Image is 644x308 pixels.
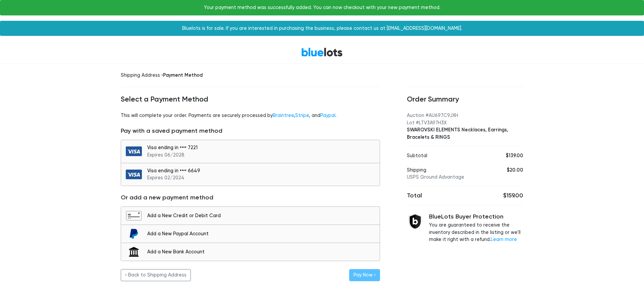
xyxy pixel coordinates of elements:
div: Add a New Credit or Debit Card [147,212,376,220]
h4: Order Summary [407,95,523,104]
h5: BlueLots Buyer Protection [429,213,523,221]
span: Payment Method [163,72,203,78]
h5: Or add a new payment method [121,194,380,201]
div: You are guaranteed to receive the inventory described in the listing or we'll make it right with ... [429,213,523,243]
a: Learn more [491,237,517,242]
span: Expires 02/2024 [147,175,184,181]
div: $20.00 [491,167,523,174]
a: Stripe [295,113,309,118]
img: bank_building-47134c95dd6db366968c74e7de1e0c8476399df1e88d702a15913f4c9ea43779.svg [126,247,142,257]
div: $139.00 [491,152,523,160]
img: credit_card4-aa67a425a2d22b74fb5ad9a7b6498f45fc14ea0603bbdb5b951528953f6bd625.svg [126,211,142,221]
button: Visa ending in •••• 7221 Expires 06/2028 [121,140,380,163]
a: ‹ Back to Shipping Address [121,269,191,281]
div: Visa ending in •••• 7221 [147,144,376,159]
img: visa-751c4b62a0d41106b8e9c576cbc0dd8204441fef9625e62f6b0c62b28c43993a.svg [126,170,142,179]
div: Shipping Address › [121,72,380,79]
button: Visa ending in •••• 6649 Expires 02/2024 [121,163,380,186]
img: paypal-e45154e64af83914f1bfc5ccaef5e45ad9219bcc487a140f8d53ba0aa7adc10c.svg [126,229,142,239]
div: SWAROVSKI ELEMENTS Necklaces, Earrings, Bracelets & RINGS [407,126,523,141]
button: Pay Now › [349,269,380,281]
div: Shipping [402,167,486,181]
h5: Total [407,192,460,199]
img: buyer_protection_shield-3b65640a83011c7d3ede35a8e5a80bfdfaa6a97447f0071c1475b91a4b0b3d01.png [407,213,424,230]
div: Add a New Paypal Account [147,230,376,238]
div: Add a New Bank Account [147,248,376,256]
a: BlueLots [301,47,343,57]
img: visa-751c4b62a0d41106b8e9c576cbc0dd8204441fef9625e62f6b0c62b28c43993a.svg [126,146,142,156]
button: Add a New Bank Account [121,243,380,261]
button: Add a New Paypal Account [121,225,380,243]
a: Paypal [320,113,335,118]
div: Auction #AU697C9JXH [407,112,523,119]
div: Lot #LTV3A97H3X [407,119,523,127]
button: Add a New Credit or Debit Card [121,206,380,225]
span: Expires 06/2028 [147,152,184,158]
div: Subtotal [402,152,486,160]
p: This will complete your order. Payments are securely processed by , , and . [121,112,380,119]
h5: Pay with a saved payment method [121,127,380,135]
h4: Select a Payment Method [121,95,380,104]
h5: $159.00 [470,192,523,199]
span: USPS Ground Advantage [407,174,464,180]
a: Braintree [273,113,294,118]
div: Visa ending in •••• 6649 [147,167,376,182]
